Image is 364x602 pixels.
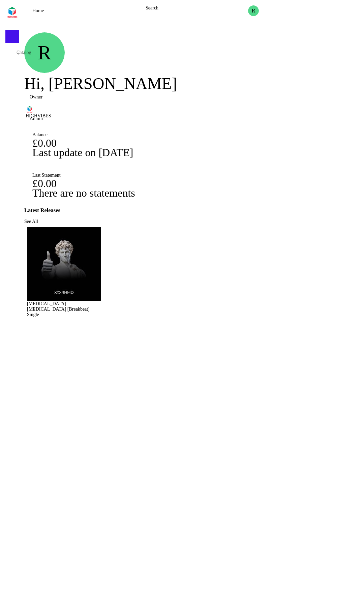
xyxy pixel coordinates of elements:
div: Balance [32,132,353,138]
button: See All [24,219,38,224]
div: HIGHVIBES [26,113,356,119]
div: Home [32,8,138,13]
div: Last update on [DATE] [32,148,353,156]
img: e20be7c0-463b-4f6a-9219-83b89e914bdf [27,227,101,301]
div: R [24,32,65,73]
div: [MEDICAL_DATA] [MEDICAL_DATA] [Breakbeat] [27,301,101,312]
h3: Latest Releases [24,208,361,213]
div: R [248,5,259,16]
div: Owner [30,94,356,100]
img: feab3aad-9b62-475c-8caf-26f15a9573ee [26,105,34,113]
img: feab3aad-9b62-475c-8caf-26f15a9573ee [5,5,19,19]
div: Last Statement [32,173,353,178]
span: Search [146,5,158,10]
re-o-card-value: Last Statement [24,167,361,202]
div: There are no statements [32,189,353,197]
div: Admin [30,116,356,121]
re-o-card-value: Balance [24,127,361,162]
div: Single [27,312,101,317]
div: Hi, [PERSON_NAME] [24,73,361,94]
